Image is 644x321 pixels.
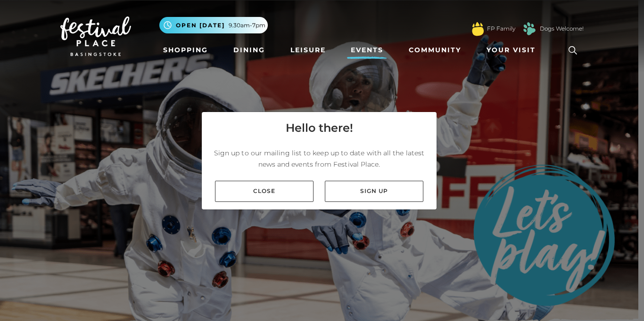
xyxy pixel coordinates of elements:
[230,41,269,59] a: Dining
[405,41,465,59] a: Community
[60,16,131,56] img: Festival Place Logo
[286,120,353,136] h4: Hello there!
[347,41,387,59] a: Events
[287,41,330,59] a: Leisure
[487,24,515,33] a: FP Family
[229,21,265,30] span: 9.30am-7pm
[540,24,584,33] a: Dogs Welcome!
[176,21,225,30] span: Open [DATE]
[483,41,544,59] a: Your Visit
[209,147,429,170] p: Sign up to our mailing list to keep up to date with all the latest news and events from Festival ...
[159,17,268,33] button: Open [DATE] 9.30am-7pm
[215,181,314,202] a: Close
[159,41,212,59] a: Shopping
[487,45,536,55] span: Your Visit
[325,181,423,202] a: Sign up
